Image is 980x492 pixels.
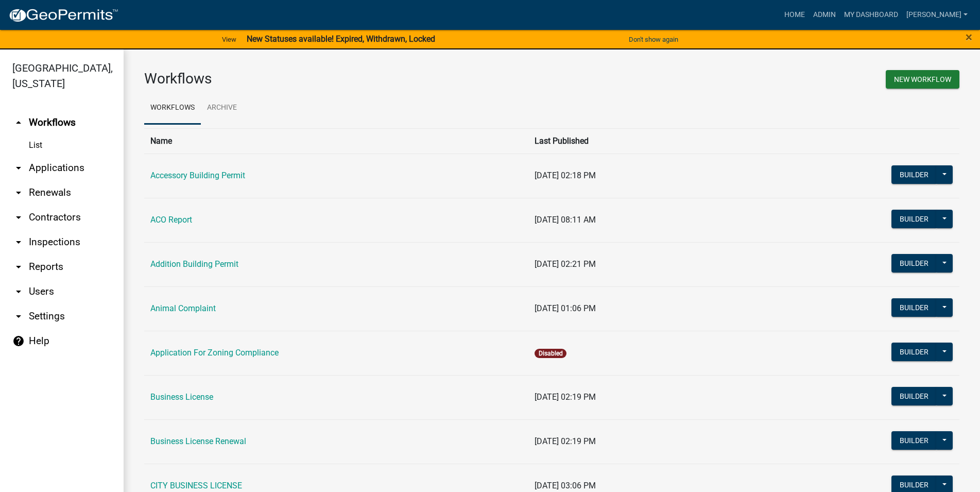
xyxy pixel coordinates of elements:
button: Builder [891,343,937,361]
span: [DATE] 01:06 PM [535,303,596,313]
i: arrow_drop_down [12,186,25,199]
span: Disabled [535,349,566,358]
i: arrow_drop_down [12,211,25,224]
button: Builder [891,387,937,405]
button: Builder [891,298,937,317]
a: Animal Complaint [150,303,216,313]
a: Home [780,5,809,25]
i: arrow_drop_down [12,285,25,298]
a: My Dashboard [840,5,902,25]
h3: Workflows [144,70,544,88]
a: Archive [201,92,243,125]
th: Last Published [528,128,800,154]
a: [PERSON_NAME] [902,5,972,25]
button: New Workflow [886,70,959,89]
i: arrow_drop_down [12,310,25,323]
i: arrow_drop_down [12,236,25,248]
th: Name [144,128,528,154]
strong: New Statuses available! Expired, Withdrawn, Locked [247,34,435,44]
span: [DATE] 02:21 PM [535,259,596,269]
i: arrow_drop_down [12,261,25,273]
a: Business License [150,392,213,402]
a: Workflows [144,92,201,125]
i: arrow_drop_down [12,162,25,174]
button: Don't show again [625,31,682,48]
a: Admin [809,5,840,25]
a: Addition Building Permit [150,259,238,269]
span: [DATE] 03:06 PM [535,481,596,490]
a: Application For Zoning Compliance [150,348,279,358]
span: × [966,30,972,44]
button: Builder [891,254,937,273]
i: help [12,335,25,347]
i: arrow_drop_up [12,116,25,129]
button: Builder [891,165,937,184]
a: Accessory Building Permit [150,171,245,180]
button: Builder [891,431,937,450]
span: [DATE] 02:18 PM [535,171,596,180]
a: View [218,31,240,48]
a: Business License Renewal [150,436,246,446]
span: [DATE] 08:11 AM [535,215,596,225]
a: CITY BUSINESS LICENSE [150,481,242,490]
span: [DATE] 02:19 PM [535,392,596,402]
span: [DATE] 02:19 PM [535,436,596,446]
a: ACO Report [150,215,192,225]
button: Close [966,31,972,43]
button: Builder [891,210,937,228]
